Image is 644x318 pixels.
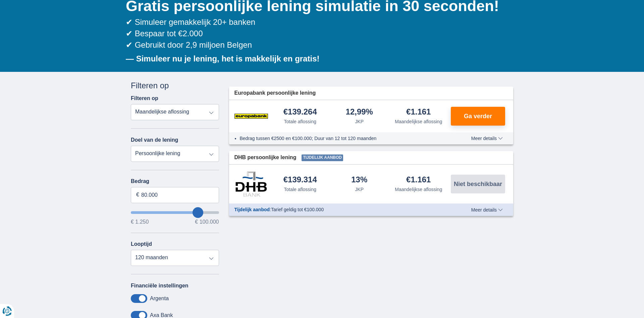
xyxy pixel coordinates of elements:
div: €139.264 [283,108,317,117]
div: Maandelijkse aflossing [395,186,442,193]
span: Tijdelijk aanbod [234,207,270,212]
div: JKP [355,118,364,125]
div: Totale aflossing [284,118,316,125]
div: 12,99% [346,108,373,117]
button: Niet beschikbaar [451,175,505,193]
span: Tarief geldig tot €100.000 [271,207,324,212]
span: € [136,191,139,199]
span: Europabank persoonlijke lening [234,89,316,97]
span: Niet beschikbaar [454,181,502,187]
span: € 100.000 [195,219,219,225]
div: ✔ Simuleer gemakkelijk 20+ banken ✔ Bespaar tot €2.000 ✔ Gebruikt door 2,9 miljoen Belgen [126,16,513,51]
span: Tijdelijk aanbod [302,154,343,161]
label: Argenta [150,296,169,302]
label: Filteren op [131,95,158,101]
div: €1.161 [406,176,431,185]
input: wantToBorrow [131,211,219,214]
label: Doel van de lening [131,137,178,143]
div: : [229,206,452,213]
span: € 1.250 [131,219,149,225]
li: Bedrag tussen €2500 en €100.000; Duur van 12 tot 120 maanden [240,135,447,142]
button: Meer details [466,136,508,141]
button: Ga verder [451,107,505,126]
div: €139.314 [283,176,317,185]
button: Meer details [466,207,508,213]
img: product.pl.alt Europabank [234,108,268,125]
div: Filteren op [131,80,219,91]
div: Totale aflossing [284,186,316,193]
b: — Simuleer nu je lening, het is makkelijk en gratis! [126,54,320,63]
div: €1.161 [406,108,431,117]
span: Meer details [471,208,503,212]
label: Looptijd [131,241,152,247]
span: DHB persoonlijke lening [234,154,297,162]
div: 13% [351,176,367,185]
span: Ga verder [464,113,492,119]
div: JKP [355,186,364,193]
label: Bedrag [131,178,219,184]
div: Maandelijkse aflossing [395,118,442,125]
img: product.pl.alt DHB Bank [234,171,268,197]
span: Meer details [471,136,503,141]
label: Financiële instellingen [131,283,189,289]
